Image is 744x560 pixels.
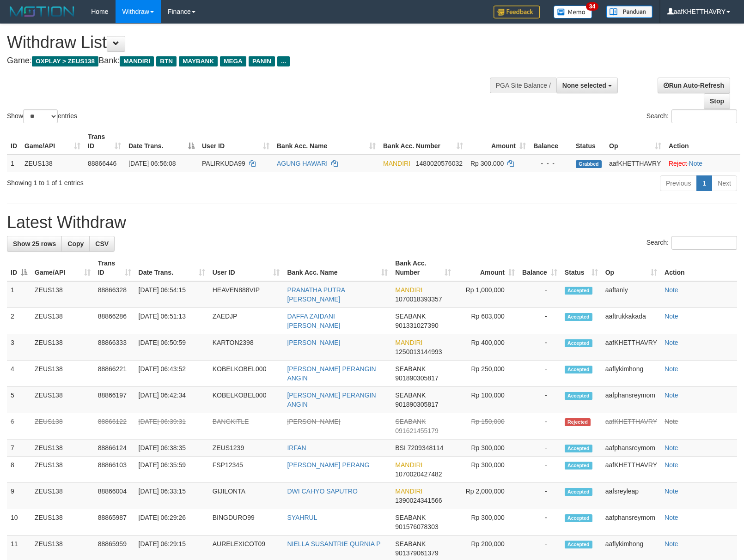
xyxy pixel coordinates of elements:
a: Note [665,540,678,548]
th: User ID: activate to sort column ascending [198,128,273,155]
a: Reject [669,160,687,167]
a: Note [665,488,678,495]
span: Rp 300.000 [470,160,504,167]
td: ZEUS138 [21,155,84,172]
td: - [518,483,561,509]
th: Status [572,128,605,155]
td: aafphansreymom [602,387,661,413]
span: SEABANK [395,418,426,425]
th: User ID: activate to sort column ascending [209,255,284,281]
td: 10 [7,509,31,536]
td: ZEUS138 [31,440,94,457]
td: [DATE] 06:42:34 [135,387,209,413]
h1: Latest Withdraw [7,213,737,232]
th: Bank Acc. Name: activate to sort column ascending [273,128,379,155]
span: Accepted [565,313,592,321]
span: SEABANK [395,365,426,373]
button: None selected [556,78,618,93]
span: Copy 1390024341566 to clipboard [395,497,442,504]
th: Balance: activate to sort column ascending [518,255,561,281]
td: ZAEDJP [209,308,284,334]
td: - [518,334,561,361]
th: Amount: activate to sort column ascending [455,255,518,281]
td: ZEUS138 [31,509,94,536]
td: [DATE] 06:35:59 [135,457,209,483]
td: BANGKITLE [209,413,284,440]
td: - [518,457,561,483]
td: Rp 100,000 [455,387,518,413]
span: Copy 901379061379 to clipboard [395,549,438,557]
th: Date Trans.: activate to sort column descending [125,128,198,155]
a: Stop [704,93,730,109]
a: Note [665,286,678,294]
span: MANDIRI [395,339,422,346]
span: Copy [67,240,84,247]
td: Rp 300,000 [455,509,518,536]
span: ... [277,56,290,66]
a: Note [665,418,678,425]
a: [PERSON_NAME] [287,418,340,425]
a: Previous [660,175,697,191]
td: [DATE] 06:51:13 [135,308,209,334]
a: Note [665,313,678,320]
td: 8 [7,457,31,483]
span: None selected [562,82,606,89]
a: Copy [61,236,90,252]
select: Showentries [23,109,58,123]
td: 3 [7,334,31,361]
td: ZEUS138 [31,281,94,308]
td: 2 [7,308,31,334]
a: Note [689,160,703,167]
span: Show 25 rows [13,240,56,247]
td: Rp 2,000,000 [455,483,518,509]
a: [PERSON_NAME] PERANGIN ANGIN [287,365,376,382]
a: Note [665,339,678,346]
label: Search: [646,236,737,250]
a: SYAHRUL [287,514,317,521]
td: 1 [7,281,31,308]
span: Accepted [565,366,592,373]
td: Rp 1,000,000 [455,281,518,308]
a: Note [665,514,678,521]
td: 88866122 [94,413,135,440]
span: Copy 7209348114 to clipboard [408,444,444,452]
span: MEGA [220,56,246,66]
span: [DATE] 06:56:08 [128,160,176,167]
span: SEABANK [395,540,426,548]
a: NIELLA SUSANTRIE QURNIA P [287,540,380,548]
td: aaftanly [602,281,661,308]
a: DAFFA ZAIDANI [PERSON_NAME] [287,313,340,329]
span: Copy 1070018393357 to clipboard [395,295,442,303]
td: [DATE] 06:54:15 [135,281,209,308]
td: [DATE] 06:29:26 [135,509,209,536]
th: Date Trans.: activate to sort column ascending [135,255,209,281]
a: PRANATHA PUTRA [PERSON_NAME] [287,286,345,303]
td: [DATE] 06:43:52 [135,361,209,387]
span: CSV [95,240,109,247]
a: Show 25 rows [7,236,62,252]
img: Button%20Memo.svg [554,6,592,18]
th: ID: activate to sort column descending [7,255,31,281]
td: ZEUS138 [31,483,94,509]
td: aafKHETTHAVRY [605,155,665,172]
td: 88866103 [94,457,135,483]
span: Accepted [565,287,592,295]
td: ZEUS138 [31,334,94,361]
td: - [518,361,561,387]
a: Note [665,365,678,373]
label: Search: [646,109,737,123]
div: Showing 1 to 1 of 1 entries [7,175,303,187]
th: Bank Acc. Number: activate to sort column ascending [379,128,467,155]
td: - [518,387,561,413]
img: panduan.png [606,6,653,18]
a: Note [665,444,678,452]
td: [DATE] 06:39:31 [135,413,209,440]
th: Balance [530,128,572,155]
td: KOBELKOBEL000 [209,387,284,413]
td: aaftrukkakada [602,308,661,334]
span: Copy 091621455179 to clipboard [395,427,438,434]
th: Game/API: activate to sort column ascending [21,128,84,155]
td: Rp 250,000 [455,361,518,387]
th: Action [661,255,737,281]
td: 88866004 [94,483,135,509]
